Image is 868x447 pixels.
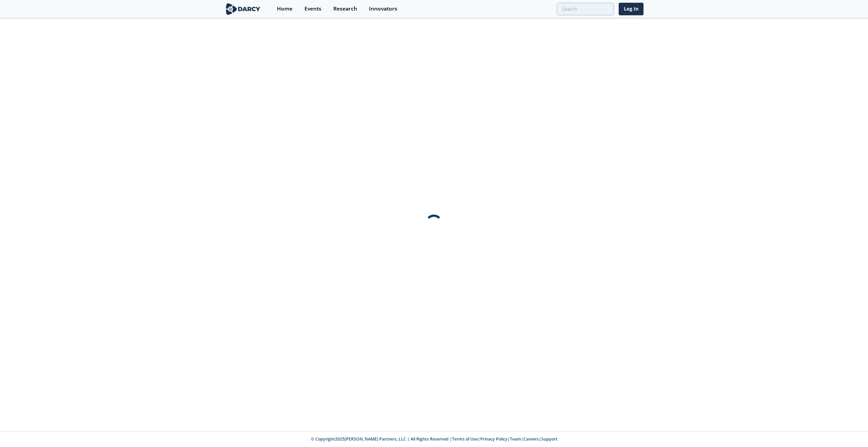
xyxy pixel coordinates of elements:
[369,6,397,12] div: Innovators
[277,6,293,12] div: Home
[557,3,614,15] input: Advanced Search
[523,436,539,442] a: Careers
[541,436,557,442] a: Support
[619,3,644,15] a: Log In
[452,436,478,442] a: Terms of Use
[480,436,507,442] a: Privacy Policy
[224,3,262,15] img: logo-wide.svg
[304,6,321,12] div: Events
[333,6,357,12] div: Research
[510,436,521,442] a: Team
[182,436,686,442] p: © Copyright 2025 [PERSON_NAME] Partners, LLC | All Rights Reserved | | | | |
